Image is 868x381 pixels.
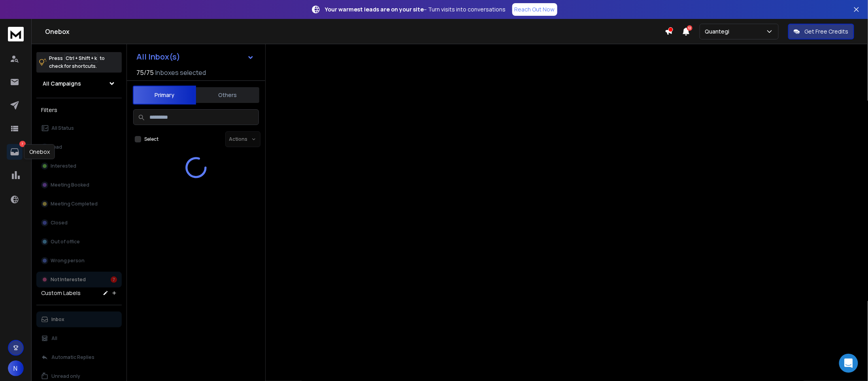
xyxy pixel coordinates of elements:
[24,144,55,159] div: Onebox
[196,86,259,104] button: Others
[136,68,154,77] span: 75 / 75
[130,49,260,65] button: All Inbox(s)
[805,28,849,35] p: Get Free Credits
[64,54,98,63] span: Ctrl + Shift + k
[788,24,854,39] button: Get Free Credits
[687,25,693,31] span: 12
[325,6,424,13] strong: Your warmest leads are on your site
[19,141,26,147] p: 7
[8,360,24,376] button: N
[43,80,81,88] h1: All Campaigns
[49,54,105,70] p: Press to check for shortcuts.
[705,28,732,35] p: Quantegi
[45,27,665,36] h1: Onebox
[41,289,81,297] h3: Custom Labels
[136,53,180,61] h1: All Inbox(s)
[155,68,206,77] h3: Inboxes selected
[515,6,555,13] p: Reach Out Now
[7,144,23,160] a: 7
[36,76,122,92] button: All Campaigns
[325,6,506,13] p: – Turn visits into conversations
[36,105,122,116] h3: Filters
[512,3,557,16] a: Reach Out Now
[133,86,196,105] button: Primary
[8,27,24,41] img: logo
[144,136,159,142] label: Select
[839,354,858,373] div: Open Intercom Messenger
